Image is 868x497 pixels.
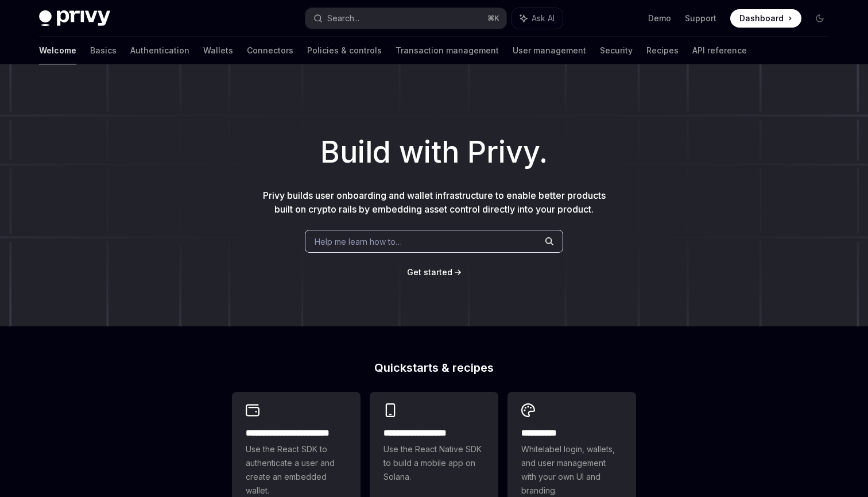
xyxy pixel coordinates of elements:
[487,14,499,23] span: ⌘ K
[512,8,563,29] button: Ask AI
[90,37,117,64] a: Basics
[263,190,606,215] span: Privy builds user onboarding and wallet infrastructure to enable better products built on crypto ...
[692,37,747,64] a: API reference
[600,37,633,64] a: Security
[513,37,586,64] a: User management
[327,11,359,25] div: Search...
[39,10,110,26] img: dark logo
[739,13,784,24] span: Dashboard
[811,9,829,28] button: Toggle dark mode
[315,236,402,248] span: Help me learn how to…
[685,13,716,24] a: Support
[407,267,452,278] a: Get started
[305,8,506,29] button: Search...⌘K
[247,37,293,64] a: Connectors
[39,37,76,64] a: Welcome
[648,13,671,24] a: Demo
[383,442,485,484] span: Use the React Native SDK to build a mobile app on Solana.
[203,37,233,64] a: Wallets
[307,37,382,64] a: Policies & controls
[407,267,452,277] span: Get started
[396,37,499,64] a: Transaction management
[532,13,555,24] span: Ask AI
[130,37,189,64] a: Authentication
[646,37,679,64] a: Recipes
[730,9,801,28] a: Dashboard
[232,362,636,373] h2: Quickstarts & recipes
[18,130,850,175] h1: Build with Privy.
